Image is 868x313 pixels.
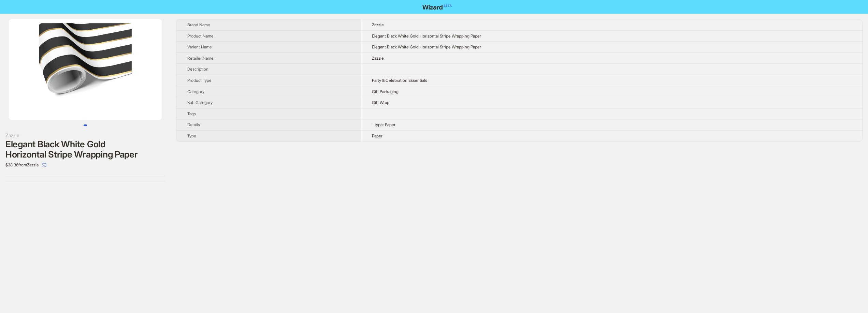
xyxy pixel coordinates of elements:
[9,19,162,120] img: Elegant Black White Gold Horizontal Stripe Wrapping Paper Elegant Black White Gold Horizontal Str...
[372,44,481,49] span: Elegant Black White Gold Horizontal Stripe Wrapping Paper
[187,133,196,138] span: Type
[187,122,200,127] span: Details
[372,22,384,27] span: Zazzle
[372,100,389,105] span: Gift Wrap
[187,22,210,27] span: Brand Name
[42,163,46,167] span: select
[187,33,214,39] span: Product Name
[187,78,212,83] span: Product Type
[372,89,399,94] span: Gift Packaging
[84,124,87,126] button: Go to slide 1
[5,160,165,170] div: $38.36 from Zazzle
[187,44,212,49] span: Variant Name
[372,133,382,138] span: Paper
[372,78,427,83] span: Party & Celebration Essentials
[5,139,165,160] div: Elegant Black White Gold Horizontal Stripe Wrapping Paper
[187,56,214,61] span: Retailer Name
[187,89,204,94] span: Category
[187,100,213,105] span: Sub Category
[372,56,384,61] span: Zazzle
[187,66,208,72] span: Description
[372,122,395,127] span: - type: Paper
[5,132,165,139] div: Zazzle
[372,33,481,39] span: Elegant Black White Gold Horizontal Stripe Wrapping Paper
[187,111,196,116] span: Tags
